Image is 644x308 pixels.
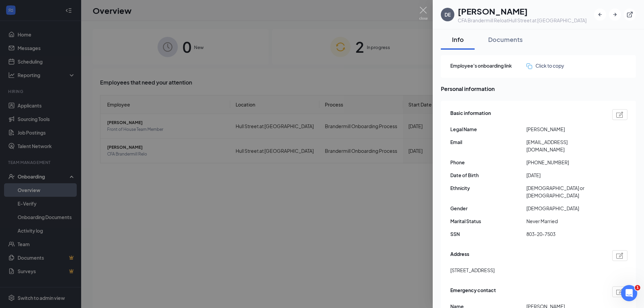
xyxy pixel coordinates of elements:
div: CFA Brandermill Relo at Hull Street at [GEOGRAPHIC_DATA] [458,17,587,24]
iframe: Intercom live chat [621,285,637,301]
span: SSN [450,230,526,238]
span: Legal Name [450,125,526,133]
span: Gender [450,205,526,212]
span: Never Married [526,217,602,225]
svg: ArrowRight [612,11,618,18]
span: 1 [635,285,640,290]
span: Marital Status [450,217,526,225]
div: DE [445,11,451,18]
span: Personal information [441,85,636,93]
span: [PERSON_NAME] [526,125,602,133]
span: Address [450,250,469,261]
span: Basic information [450,109,491,120]
button: ArrowLeftNew [594,8,606,21]
span: Emergency contact [450,286,496,297]
button: ArrowRight [609,8,621,21]
span: [DEMOGRAPHIC_DATA] [526,205,602,212]
div: Documents [488,35,523,44]
span: Phone [450,159,526,166]
span: Employee's onboarding link [450,62,526,69]
span: Date of Birth [450,171,526,179]
span: Ethnicity [450,184,526,192]
span: [DEMOGRAPHIC_DATA] or [DEMOGRAPHIC_DATA] [526,184,602,199]
button: Click to copy [526,62,564,69]
img: click-to-copy.71757273a98fde459dfc.svg [526,63,532,69]
span: [PHONE_NUMBER] [526,159,602,166]
span: Email [450,138,526,146]
span: [EMAIL_ADDRESS][DOMAIN_NAME] [526,138,602,153]
span: 803-20-7503 [526,230,602,238]
button: ExternalLink [624,8,636,21]
div: Info [448,35,468,44]
span: [DATE] [526,171,602,179]
span: [STREET_ADDRESS] [450,266,495,274]
svg: ArrowLeftNew [597,11,603,18]
svg: ExternalLink [626,11,633,18]
h1: [PERSON_NAME] [458,5,587,17]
